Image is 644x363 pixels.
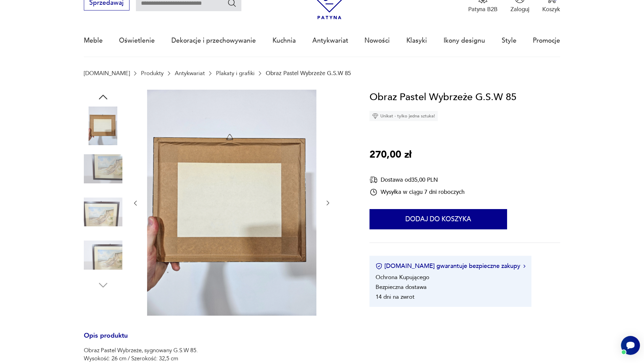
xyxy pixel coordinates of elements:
img: Ikona dostawy [369,176,378,184]
a: Klasyki [406,25,427,56]
img: Zdjęcie produktu Obraz Pastel Wybrzeże G.S.W 85 [84,193,122,231]
div: Wysyłka w ciągu 7 dni roboczych [369,188,464,196]
li: Bezpieczna dostawa [376,283,427,291]
div: Unikat - tylko jedna sztuka! [369,111,438,121]
img: Ikona strzałki w prawo [523,265,525,268]
h1: Obraz Pastel Wybrzeże G.S.W 85 [369,90,517,105]
img: Zdjęcie produktu Obraz Pastel Wybrzeże G.S.W 85 [84,150,122,188]
a: Plakaty i grafiki [216,70,255,76]
a: Kuchnia [272,25,296,56]
h3: Opis produktu [84,333,350,347]
p: Zaloguj [510,5,529,13]
li: Ochrona Kupującego [376,273,429,281]
img: Zdjęcie produktu Obraz Pastel Wybrzeże G.S.W 85 [84,107,122,145]
a: Sprzedawaj [84,1,129,6]
a: Antykwariat [175,70,205,76]
p: Koszyk [542,5,560,13]
button: Dodaj do koszyka [369,209,507,229]
a: Antykwariat [312,25,348,56]
a: Produkty [141,70,164,76]
a: Nowości [364,25,390,56]
a: Meble [84,25,103,56]
p: Obraz Pastel Wybrzeże G.S.W 85 [266,70,351,76]
a: Ikony designu [444,25,485,56]
p: Patyna B2B [468,5,498,13]
img: Zdjęcie produktu Obraz Pastel Wybrzeże G.S.W 85 [147,90,316,316]
li: 14 dni na zwrot [376,293,414,301]
button: [DOMAIN_NAME] gwarantuje bezpieczne zakupy [376,262,525,270]
a: Promocje [533,25,560,56]
a: Oświetlenie [119,25,155,56]
div: Dostawa od 35,00 PLN [369,176,464,184]
img: Zdjęcie produktu Obraz Pastel Wybrzeże G.S.W 85 [84,236,122,274]
a: [DOMAIN_NAME] [84,70,130,76]
img: Ikona diamentu [372,113,378,119]
iframe: Smartsupp widget button [621,336,640,355]
a: Style [502,25,517,56]
a: Dekoracje i przechowywanie [171,25,256,56]
p: Obraz Pastel Wybrzeże, sygnowany G.S.W 85. Wysokość: 26 cm / Szerokość: 32,5 cm [84,346,198,363]
p: 270,00 zł [369,147,411,163]
img: Ikona certyfikatu [376,263,382,270]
